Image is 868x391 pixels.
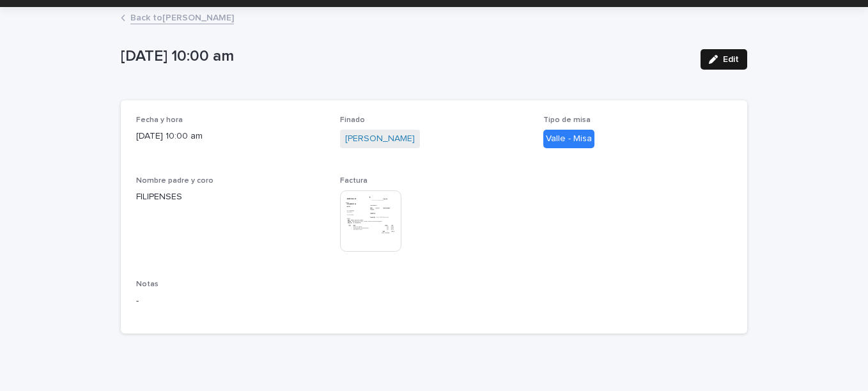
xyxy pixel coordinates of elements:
span: Fecha y hora [136,116,183,124]
span: Notas [136,280,159,288]
span: Nombre padre y coro [136,177,213,185]
button: Edit [701,49,747,70]
a: Back to[PERSON_NAME] [130,10,234,24]
span: Tipo de misa [543,116,591,124]
p: [DATE] 10:00 am [136,130,325,143]
p: [DATE] 10:00 am [121,47,690,66]
span: Factura [340,177,368,185]
span: Edit [723,55,739,64]
p: - [136,295,732,308]
a: [PERSON_NAME] [345,132,415,146]
p: FILIPENSES [136,190,325,204]
span: Finado [340,116,365,124]
div: Valle - Misa [543,130,594,148]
